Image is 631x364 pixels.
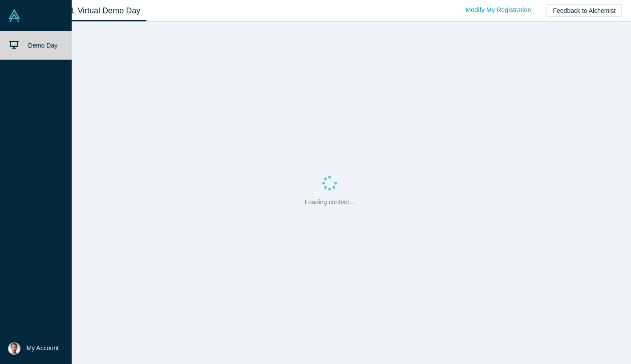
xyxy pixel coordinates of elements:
p: Loading content... [305,198,354,207]
img: Creighton Hicks's Account [8,342,20,355]
button: My Account [8,342,59,355]
span: My Account [27,344,59,353]
img: Alchemist Vault Logo [8,9,20,22]
a: Class XL Virtual Demo Day [37,0,146,21]
a: Modify My Registration [456,2,540,18]
span: Demo Day [28,42,57,49]
button: Feedback to Alchemist [546,4,622,17]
